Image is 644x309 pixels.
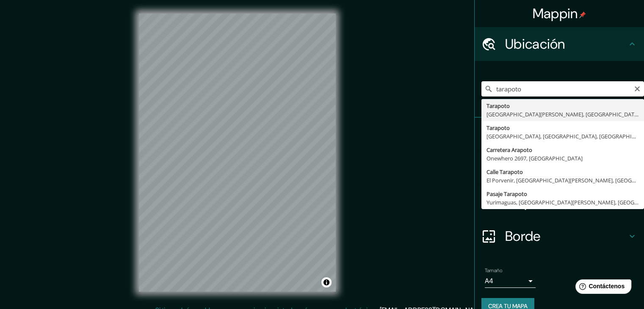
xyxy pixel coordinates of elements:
canvas: Mapa [139,14,336,292]
font: Tarapoto [486,102,510,110]
input: Elige tu ciudad o zona [481,81,644,97]
div: A4 [485,274,536,288]
font: A4 [485,276,493,285]
font: Pasaje Tarapoto [486,190,527,198]
img: pin-icon.png [579,11,586,18]
font: Calle Tarapoto [486,168,523,176]
button: Activar o desactivar atribución [321,277,332,287]
font: Mappin [533,5,578,22]
font: [GEOGRAPHIC_DATA][PERSON_NAME], [GEOGRAPHIC_DATA] [486,110,639,118]
div: Estilo [475,152,644,185]
font: Carretera Arapoto [486,146,532,154]
font: Tarapoto [486,124,510,132]
font: Tamaño [485,267,502,274]
iframe: Lanzador de widgets de ayuda [569,276,635,300]
font: Borde [505,227,541,245]
div: Ubicación [475,27,644,61]
font: Ubicación [505,35,565,53]
div: Patas [475,118,644,152]
div: Disposición [475,185,644,219]
button: Claro [634,84,641,92]
font: Onewhero 2697, [GEOGRAPHIC_DATA] [486,154,583,162]
div: Borde [475,219,644,253]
